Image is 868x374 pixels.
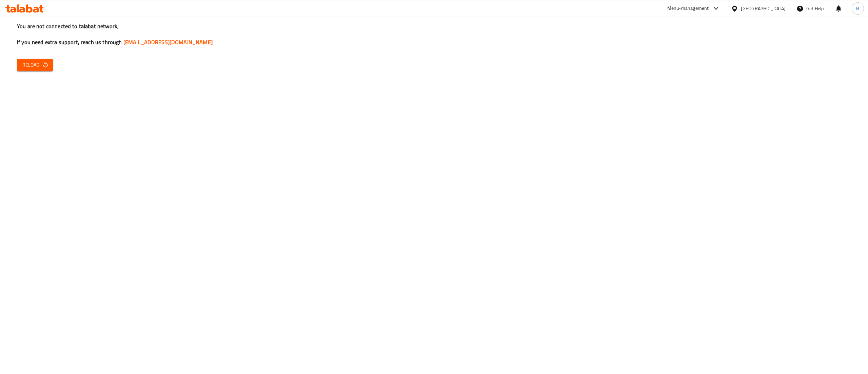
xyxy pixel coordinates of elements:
[123,37,213,47] a: [EMAIL_ADDRESS][DOMAIN_NAME]
[17,22,851,46] h3: You are not connected to talabat network, If you need extra support, reach us through
[667,4,709,13] div: Menu-management
[741,5,786,12] div: [GEOGRAPHIC_DATA]
[856,5,859,12] span: B
[17,59,53,71] button: Reload
[22,61,47,69] span: Reload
